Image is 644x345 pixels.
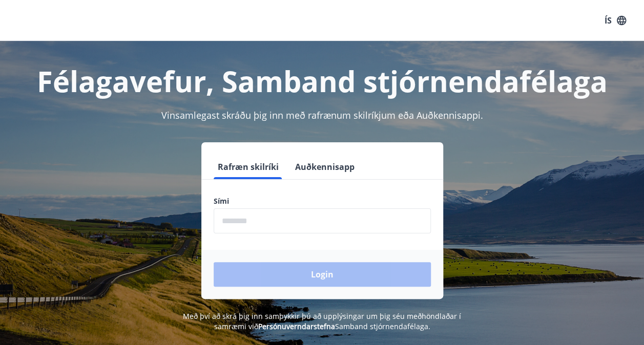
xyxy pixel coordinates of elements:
[12,61,632,100] h1: Félagavefur, Samband stjórnendafélaga
[258,321,335,331] a: Persónuverndarstefna
[183,311,461,331] span: Með því að skrá þig inn samþykkir þú að upplýsingar um þig séu meðhöndlaðar í samræmi við Samband...
[214,155,283,179] button: Rafræn skilríki
[291,155,359,179] button: Auðkennisapp
[214,196,431,206] label: Sími
[161,109,483,121] span: Vinsamlegast skráðu þig inn með rafrænum skilríkjum eða Auðkennisappi.
[599,11,632,30] button: ÍS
